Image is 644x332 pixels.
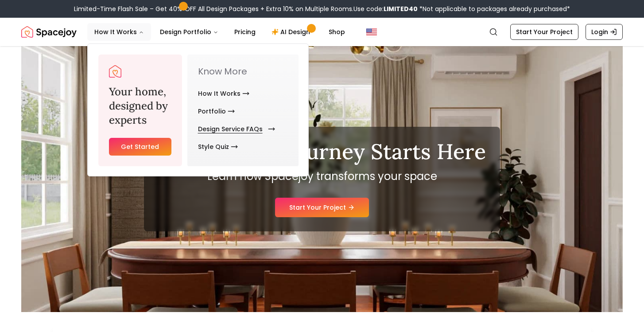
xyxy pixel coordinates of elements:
a: Login [586,24,623,40]
a: Spacejoy [21,23,77,41]
div: Limited-Time Flash Sale – Get 40% OFF All Design Packages + Extra 10% on Multiple Rooms. [74,4,570,13]
a: Get Started [109,138,171,156]
h1: Your Design Journey Starts Here [158,141,486,162]
a: Portfolio [198,102,235,120]
a: Start Your Project [510,24,578,40]
p: Learn how Spacejoy transforms your space [158,169,486,184]
nav: Main [87,23,352,41]
span: *Not applicable to packages already purchased* [418,4,570,13]
span: Use code: [353,4,418,13]
a: AI Design [264,23,320,41]
a: Shop [322,23,352,41]
a: Start Your Project [275,198,369,217]
button: Design Portfolio [153,23,225,41]
img: Spacejoy Logo [21,23,77,41]
nav: Global [21,18,623,46]
a: Pricing [227,23,263,41]
a: Design Service FAQs [198,120,272,138]
a: Style Quiz [198,138,238,156]
b: LIMITED40 [384,4,418,13]
button: How It Works [87,23,151,41]
a: Spacejoy [109,65,121,78]
p: Know More [198,65,288,78]
img: United States [366,27,377,37]
img: Spacejoy Logo [109,65,121,78]
div: How It Works [88,44,309,177]
h3: Your home, designed by experts [109,85,171,127]
a: How It Works [198,85,249,102]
